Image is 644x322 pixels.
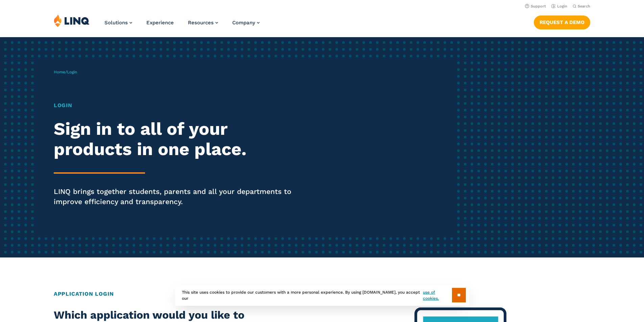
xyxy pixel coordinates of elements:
span: Solutions [104,20,128,26]
a: Experience [146,20,174,26]
h2: Application Login [54,290,590,298]
p: LINQ brings together students, parents and all your departments to improve efficiency and transpa... [54,187,302,207]
a: Home [54,70,65,74]
span: Company [232,20,255,26]
span: Resources [188,20,214,26]
nav: Primary Navigation [104,14,260,36]
h1: Login [54,101,302,109]
img: LINQ | K‑12 Software [54,14,90,27]
div: This site uses cookies to provide our customers with a more personal experience. By using [DOMAIN... [175,284,469,306]
a: Solutions [104,20,132,26]
a: Company [232,20,260,26]
a: Request a Demo [534,16,590,29]
h2: Sign in to all of your products in one place. [54,119,302,159]
a: Support [525,4,546,8]
a: Login [551,4,567,8]
span: Search [578,4,590,8]
button: Open Search Bar [573,4,590,9]
span: Login [67,70,77,74]
a: use of cookies. [423,289,452,301]
nav: Button Navigation [534,14,590,29]
a: Resources [188,20,218,26]
span: / [54,70,77,74]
